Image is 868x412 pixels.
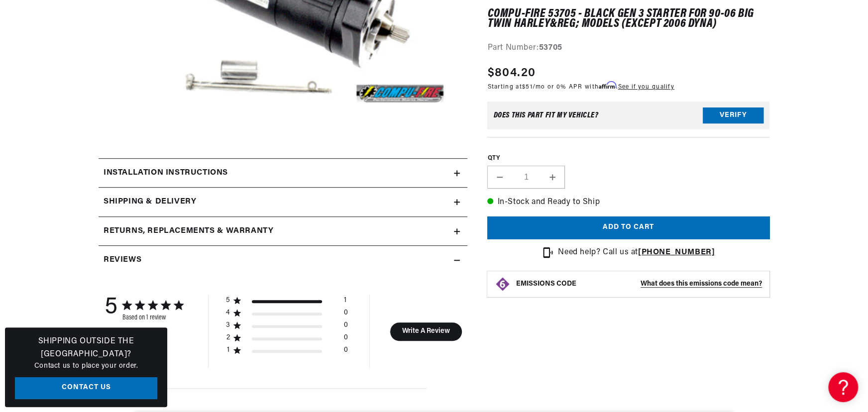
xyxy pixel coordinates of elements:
summary: Reviews [99,246,467,275]
h3: Shipping Outside the [GEOGRAPHIC_DATA]? [15,335,157,361]
div: 0 [344,309,348,321]
a: See if you qualify - Learn more about Affirm Financing (opens in modal) [618,84,674,90]
button: Write A Review [390,322,462,341]
span: $804.20 [487,64,536,82]
button: Verify [703,107,763,123]
img: Emissions code [495,277,511,293]
div: 1 [344,296,346,309]
button: Add to cart [487,217,769,239]
p: Contact us to place your order. [15,361,157,372]
span: $51 [522,84,533,90]
div: 1 star by 0 reviews [226,346,348,358]
strong: EMISSIONS CODE [516,281,576,288]
div: 2 [226,333,230,342]
summary: Returns, Replacements & Warranty [99,217,467,246]
div: Part Number: [487,42,769,55]
h2: Returns, Replacements & Warranty [104,225,273,238]
h2: Shipping & Delivery [104,196,196,208]
p: Starting at /mo or 0% APR with . [487,82,674,92]
div: 4 star by 0 reviews [226,309,348,321]
h2: Installation instructions [104,167,228,180]
button: EMISSIONS CODEWhat does this emissions code mean? [516,280,762,289]
div: 2 star by 0 reviews [226,333,348,346]
a: Contact Us [15,377,157,400]
div: 3 star by 0 reviews [226,321,348,333]
summary: Installation instructions [99,159,467,188]
div: 0 [344,321,348,333]
p: In-Stock and Ready to Ship [487,196,769,209]
span: Affirm [599,82,616,89]
div: 4 [226,309,230,317]
div: 1 [226,346,230,355]
div: 0 [344,333,348,346]
strong: 53705 [539,44,562,52]
h2: Reviews [104,254,141,267]
a: [PHONE_NUMBER] [638,248,715,256]
strong: What does this emissions code mean? [641,281,762,288]
div: 5 [226,296,230,305]
div: Does This part fit My vehicle? [493,111,598,119]
h1: Compu-Fire 53705 - Black Gen 3 Starter for 90-06 Big Twin Harley&reg; Models (Except 2006 Dyna) [487,9,769,29]
div: 3 [226,321,230,330]
label: QTY [487,154,769,163]
div: 0 [344,346,348,358]
summary: Shipping & Delivery [99,188,467,216]
p: Need help? Call us at [558,246,715,259]
div: 5 [105,295,117,321]
div: 5 star by 1 reviews [226,296,348,309]
div: Based on 1 review [122,314,183,321]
